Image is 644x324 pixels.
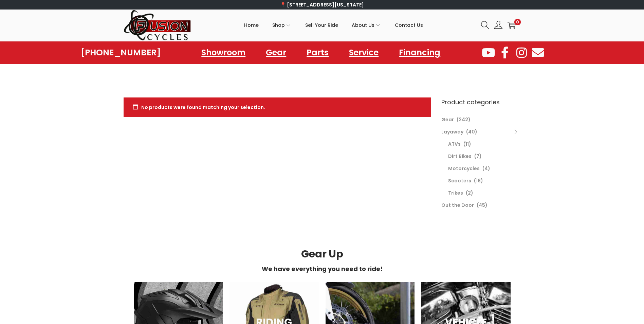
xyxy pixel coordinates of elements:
[448,153,472,160] a: Dirt Bikes
[392,45,447,60] a: Financing
[395,17,423,34] span: Contact Us
[124,10,191,41] img: Woostify retina logo
[195,45,447,60] nav: Menu
[474,177,483,184] span: (16)
[352,10,381,40] a: About Us
[448,141,461,147] a: ATVs
[441,202,474,209] a: Out the Door
[448,190,463,196] a: Trikes
[272,10,292,40] a: Shop
[130,266,514,272] h6: We have everything you need to ride!
[342,45,385,60] a: Service
[448,165,480,172] a: Motorcycles
[477,202,487,209] span: (45)
[482,165,490,172] span: (4)
[508,21,516,29] a: 0
[441,97,521,107] h6: Product categories
[441,116,454,123] a: Gear
[305,17,338,34] span: Sell Your Ride
[466,128,477,135] span: (40)
[305,10,338,40] a: Sell Your Ride
[130,249,514,259] h3: Gear Up
[441,128,463,135] a: Layaway
[191,10,476,40] nav: Primary navigation
[195,45,252,60] a: Showroom
[244,10,259,40] a: Home
[124,97,431,117] div: No products were found matching your selection.
[280,1,364,8] a: 📍 [STREET_ADDRESS][US_STATE]
[300,45,335,60] a: Parts
[244,17,259,34] span: Home
[352,17,374,34] span: About Us
[272,17,285,34] span: Shop
[395,10,423,40] a: Contact Us
[81,48,161,57] a: [PHONE_NUMBER]
[448,177,471,184] a: Scooters
[463,141,471,147] span: (11)
[474,153,482,160] span: (7)
[457,116,471,123] span: (242)
[466,190,473,196] span: (2)
[259,45,293,60] a: Gear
